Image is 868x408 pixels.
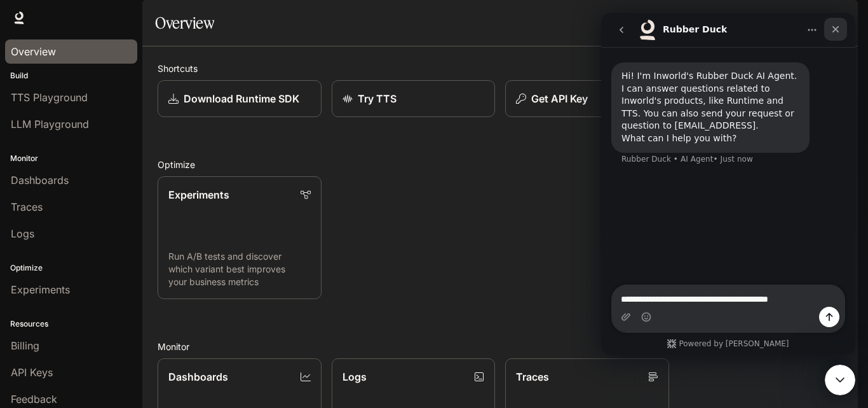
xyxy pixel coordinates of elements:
[168,250,311,288] p: Run A/B tests and discover which variant best improves your business metrics
[158,340,843,353] h2: Monitor
[155,10,214,36] h1: Overview
[358,91,397,106] p: Try TTS
[332,80,496,117] a: Try TTS
[184,91,299,106] p: Download Runtime SDK
[158,176,322,299] a: ExperimentsRun A/B tests and discover which variant best improves your business metrics
[516,369,549,384] p: Traces
[505,80,669,117] button: Get API Key
[158,62,843,75] h2: Shortcuts
[342,369,367,384] p: Logs
[531,91,588,106] p: Get API Key
[825,365,855,395] iframe: Intercom live chat
[158,158,843,171] h2: Optimize
[158,80,322,117] a: Download Runtime SDK
[168,187,229,202] p: Experiments
[601,13,855,355] iframe: Intercom live chat
[168,369,228,384] p: Dashboards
